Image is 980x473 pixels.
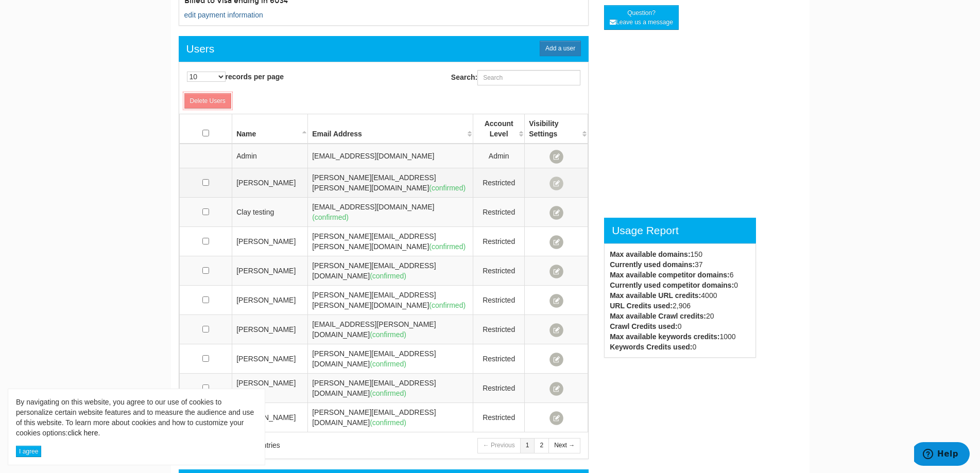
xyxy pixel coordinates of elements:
strong: Keywords Credits used: [610,343,692,351]
select: records per page [187,72,226,82]
td: Restricted [473,286,525,315]
td: [PERSON_NAME][EMAIL_ADDRESS][PERSON_NAME][DOMAIN_NAME] [308,227,473,256]
a: ← Previous [477,438,521,453]
th: Visibility Settings: activate to sort column ascending [525,114,588,144]
th: Name: activate to sort column descending [232,114,308,144]
td: Restricted [473,198,525,227]
a: Question? Leave us a message [604,5,679,30]
strong: Crawl Credits used: [610,322,677,330]
td: Restricted [473,403,525,432]
span: (confirmed) [370,272,406,280]
td: [EMAIL_ADDRESS][DOMAIN_NAME] [308,198,473,227]
strong: Max available competitor domains: [610,271,730,279]
span: (confirmed) [370,330,406,339]
td: [PERSON_NAME] [232,168,308,198]
button: I agree [16,446,41,457]
div: By navigating on this website, you agree to our use of cookies to personalize certain website fea... [16,397,257,438]
span: (confirmed) [429,184,466,192]
span: Manage User's domains [549,265,563,278]
td: [PERSON_NAME] [232,315,308,344]
a: 2 [534,438,549,453]
td: [PERSON_NAME] [232,286,308,315]
a: 1 [520,438,535,453]
td: Restricted [473,227,525,256]
td: [PERSON_NAME][EMAIL_ADDRESS][PERSON_NAME][DOMAIN_NAME] [308,168,473,198]
label: Search: [451,70,580,85]
span: Manage User's domains [549,206,563,220]
span: Manage User's domains [549,150,563,164]
span: (confirmed) [370,418,406,427]
input: Search: [477,70,580,85]
div: Showing 1 to 10 of 11 entries [187,440,371,450]
span: (confirmed) [370,360,406,368]
th: Account Level: activate to sort column ascending [473,114,525,144]
td: [PERSON_NAME] Ors [232,374,308,403]
span: (confirmed) [312,213,349,221]
td: [PERSON_NAME][EMAIL_ADDRESS][DOMAIN_NAME] [308,256,473,286]
div: Users [186,41,215,57]
strong: Currently used competitor domains: [610,281,734,289]
span: Manage User's domains [549,353,563,366]
td: [PERSON_NAME] [232,344,308,374]
td: Restricted [473,344,525,374]
td: Admin [473,144,525,168]
td: [PERSON_NAME][EMAIL_ADDRESS][DOMAIN_NAME] [308,344,473,374]
strong: Max available keywords credits: [610,332,719,341]
span: Manage User's domains [549,294,563,308]
span: (confirmed) [429,301,466,309]
span: Manage User's domains [549,411,563,425]
a: Delete Users [184,93,231,109]
div: 150 37 6 0 4000 2,906 20 0 1000 0 [602,249,758,352]
strong: URL Credits used: [610,302,673,310]
td: [PERSON_NAME][EMAIL_ADDRESS][DOMAIN_NAME] [308,374,473,403]
strong: Max available Crawl credits: [610,312,706,320]
iframe: Opens a widget where you can find more information [914,442,970,468]
a: edit payment information [184,11,263,19]
td: [PERSON_NAME] [232,227,308,256]
span: Add a user [540,41,581,56]
span: (confirmed) [370,389,406,397]
span: (confirmed) [429,242,466,251]
td: Restricted [473,315,525,344]
span: Manage User's domains [549,382,563,396]
span: Manage User's domains [549,177,563,190]
td: [PERSON_NAME][EMAIL_ADDRESS][PERSON_NAME][DOMAIN_NAME] [308,286,473,315]
td: [PERSON_NAME][EMAIL_ADDRESS][DOMAIN_NAME] [308,403,473,432]
td: Restricted [473,168,525,198]
span: Manage User's domains [549,323,563,337]
strong: Currently used domains: [610,260,695,269]
strong: Max available domains: [610,250,690,258]
td: Restricted [473,256,525,286]
td: Admin [232,144,308,168]
td: Clay testing [232,198,308,227]
a: Next → [548,438,580,453]
label: records per page [187,72,284,82]
span: Manage User's domains [549,235,563,249]
strong: Max available URL credits: [610,291,701,300]
td: [EMAIL_ADDRESS][PERSON_NAME][DOMAIN_NAME] [308,315,473,344]
td: [EMAIL_ADDRESS][DOMAIN_NAME] [308,144,473,168]
div: Usage Report [604,218,756,243]
a: click here [67,429,98,437]
td: Restricted [473,374,525,403]
td: [PERSON_NAME] [232,256,308,286]
th: Email Address: activate to sort column ascending [308,114,473,144]
td: [PERSON_NAME] [232,403,308,432]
